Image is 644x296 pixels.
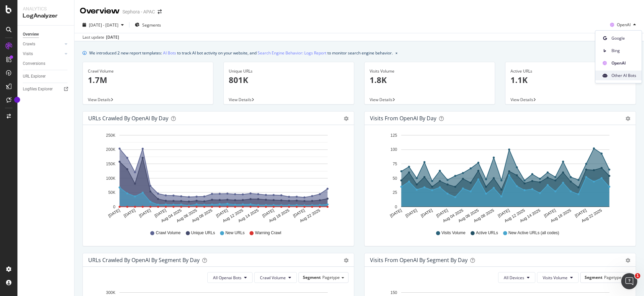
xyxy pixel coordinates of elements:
span: Visits Volume [543,275,568,281]
text: Aug 06 2025 [458,208,480,223]
div: Visits from OpenAI By Segment By Day [370,257,468,263]
div: Overview [23,31,39,38]
svg: A chart. [88,130,348,224]
text: 25 [393,190,397,195]
div: gear [344,116,348,121]
text: [DATE] [262,208,275,218]
span: All Openai Bots [213,275,241,281]
button: close banner [394,48,399,58]
div: Tooltip anchor [14,97,20,103]
text: 250K [106,133,115,138]
div: Sephora - APAC [122,8,155,15]
span: New Active URLs (all codes) [508,230,559,236]
div: Visits from OpenAI by day [370,115,436,122]
text: Aug 04 2025 [160,208,182,223]
span: Other AI Bots [611,73,636,79]
button: OpenAI [607,19,639,30]
div: Active URLs [511,68,631,74]
text: 100K [106,176,115,181]
button: Visits Volume [537,272,579,283]
span: View Details [88,97,111,102]
text: 125 [390,133,397,138]
span: Segments [142,22,161,28]
text: Aug 18 2025 [550,208,572,223]
text: 150 [390,290,397,295]
div: Visits Volume [370,68,490,74]
text: 50 [393,176,397,181]
text: 200K [106,147,115,152]
button: Segments [132,19,164,30]
p: 801K [229,74,349,86]
button: Crawl Volume [254,272,297,283]
text: [DATE] [420,208,433,218]
div: arrow-right-arrow-left [158,9,162,14]
div: Visits [23,50,33,57]
text: [DATE] [292,208,306,218]
span: Crawl Volume [260,275,286,281]
span: Bing [611,48,636,54]
span: Pagetype [322,274,340,280]
text: Aug 14 2025 [519,208,541,223]
button: [DATE] - [DATE] [80,19,126,30]
text: Aug 12 2025 [504,208,526,223]
text: Aug 08 2025 [191,208,213,223]
a: Conversions [23,60,69,67]
a: Logfiles Explorer [23,86,69,93]
text: [DATE] [497,208,511,218]
div: Analytics [23,5,69,12]
div: Logfiles Explorer [23,86,53,93]
p: 1.1K [511,74,631,86]
svg: A chart. [370,130,630,224]
button: All Devices [498,272,535,283]
span: Segment [585,274,602,280]
text: [DATE] [435,208,449,218]
div: Overview [80,5,120,17]
span: Active URLs [476,230,498,236]
span: Pagetype [604,274,622,280]
a: AI Bots [163,49,176,56]
span: All Devices [504,275,524,281]
span: 1 [635,273,640,279]
span: OpenAI [617,22,631,28]
text: Aug 04 2025 [442,208,464,223]
div: Crawl Volume [88,68,208,74]
text: Aug 06 2025 [176,208,198,223]
text: [DATE] [389,208,402,218]
div: [DATE] [106,34,119,40]
span: View Details [229,97,252,102]
text: [DATE] [574,208,587,218]
span: Crawl Volume [156,230,180,236]
a: URL Explorer [23,73,69,80]
span: Unique URLs [191,230,215,236]
text: Aug 12 2025 [222,208,244,223]
span: Segment [303,274,321,280]
div: We introduced 2 new report templates: to track AI bot activity on your website, and to monitor se... [89,49,393,56]
iframe: Intercom live chat [621,273,637,289]
text: 150K [106,162,115,166]
span: New URLs [225,230,245,236]
a: Overview [23,31,69,38]
a: Visits [23,50,63,57]
div: gear [344,258,348,263]
div: Last update [83,34,119,40]
span: OpenAI [611,60,636,66]
text: Aug 22 2025 [299,208,321,223]
div: URL Explorer [23,73,46,80]
p: 1.7M [88,74,208,86]
span: View Details [511,97,533,102]
text: [DATE] [405,208,418,218]
div: Conversions [23,60,45,67]
p: 1.8K [370,74,490,86]
div: Unique URLs [229,68,349,74]
div: URLs Crawled by OpenAI by day [88,115,168,122]
span: Visits Volume [441,230,466,236]
text: [DATE] [154,208,167,218]
text: Aug 18 2025 [268,208,290,223]
span: View Details [370,97,392,102]
span: Warning Crawl [255,230,281,236]
text: 50K [108,190,115,195]
text: 100 [390,147,397,152]
div: Crawls [23,41,35,48]
div: URLs Crawled by OpenAI By Segment By Day [88,257,200,263]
